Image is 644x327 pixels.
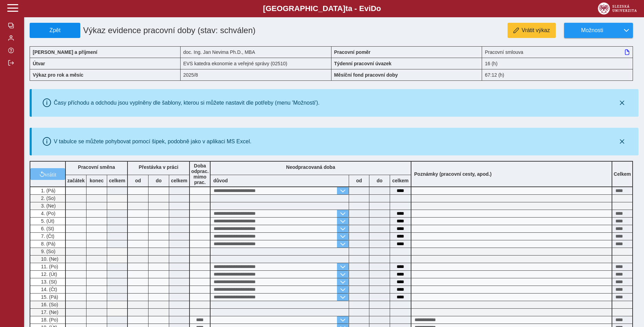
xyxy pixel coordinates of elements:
span: 15. (Pá) [40,294,58,300]
b: celkem [169,178,189,183]
b: do [149,178,169,183]
div: 16 (h) [482,58,633,69]
b: Týdenní pracovní úvazek [334,61,392,66]
span: D [371,4,376,13]
span: 1. (Pá) [40,188,55,193]
div: doc. Ing. Jan Nevima Ph.D., MBA [181,46,331,58]
b: Neodpracovaná doba [286,164,335,170]
span: vrátit [45,171,57,177]
span: 10. (Ne) [40,256,59,262]
span: 14. (Čt) [40,287,57,292]
span: 11. (Po) [40,264,58,269]
span: 9. (So) [40,249,55,254]
h1: Výkaz evidence pracovní doby (stav: schválen) [80,23,283,38]
img: logo_web_su.png [598,2,637,15]
b: Útvar [33,61,45,66]
button: Možnosti [564,23,620,38]
span: 8. (Pá) [40,241,55,247]
b: celkem [390,178,411,183]
span: 6. (St) [40,226,54,231]
div: 2025/8 [181,69,331,81]
b: Přestávka v práci [139,164,178,170]
b: konec [86,178,107,183]
b: Pracovní směna [78,164,115,170]
span: 13. (St) [40,279,57,285]
b: do [369,178,390,183]
span: 3. (Ne) [40,203,56,209]
button: Zpět [30,23,80,38]
span: Zpět [33,27,77,33]
b: Poznámky (pracovní cesty, apod.) [411,171,494,177]
b: [GEOGRAPHIC_DATA] a - Evi [21,4,623,13]
button: Vrátit výkaz [508,23,556,38]
span: 4. (Po) [40,211,55,216]
button: vrátit [30,168,65,180]
span: 5. (Út) [40,218,54,224]
span: 7. (Čt) [40,233,54,239]
span: 12. (Út) [40,271,57,277]
b: od [349,178,369,183]
b: Měsíční fond pracovní doby [334,72,398,78]
span: o [376,4,381,13]
span: 18. (Po) [40,317,58,323]
b: Celkem [614,171,631,177]
span: Možnosti [570,27,614,33]
b: [PERSON_NAME] a příjmení [33,49,97,55]
div: V tabulce se můžete pohybovat pomocí šipek, podobně jako v aplikaci MS Excel. [54,138,252,145]
div: EVS katedra ekonomie a veřejné správy (02510) [181,58,331,69]
span: 17. (Ne) [40,309,59,315]
b: od [128,178,148,183]
span: Vrátit výkaz [522,27,550,33]
b: začátek [66,178,86,183]
span: 16. (So) [40,302,58,307]
span: t [345,4,348,13]
b: Doba odprac. mimo prac. [191,163,209,185]
b: důvod [213,178,228,183]
b: Výkaz pro rok a měsíc [33,72,83,78]
div: 67:12 (h) [482,69,633,81]
b: Pracovní poměr [334,49,371,55]
div: Časy příchodu a odchodu jsou vyplněny dle šablony, kterou si můžete nastavit dle potřeby (menu 'M... [54,100,320,106]
div: Pracovní smlouva [482,46,633,58]
b: celkem [107,178,127,183]
span: 2. (So) [40,195,55,201]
